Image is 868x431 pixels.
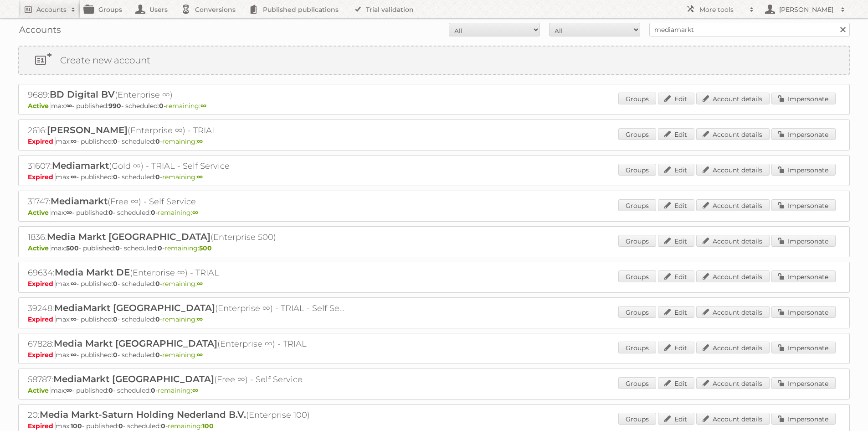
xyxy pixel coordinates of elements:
a: Account details [696,377,770,389]
a: Groups [618,199,656,211]
strong: 0 [115,244,120,252]
strong: ∞ [197,173,203,181]
strong: ∞ [200,102,206,110]
span: remaining: [162,173,203,181]
a: Account details [696,164,770,176]
strong: ∞ [66,102,72,110]
a: Groups [618,377,656,389]
strong: 0 [113,351,118,359]
strong: 0 [108,208,113,217]
p: max: - published: - scheduled: - [28,280,840,288]
a: Edit [658,413,694,425]
strong: ∞ [197,280,203,288]
strong: ∞ [71,280,77,288]
strong: ∞ [71,315,77,323]
span: Media Markt [GEOGRAPHIC_DATA] [54,338,217,349]
strong: ∞ [197,137,203,145]
p: max: - published: - scheduled: - [28,137,840,145]
a: Account details [696,413,770,425]
a: Edit [658,128,694,140]
strong: 0 [155,137,160,145]
span: Media Markt [GEOGRAPHIC_DATA] [47,231,211,242]
a: Groups [618,235,656,247]
span: Media Markt-Saturn Holding Nederland B.V. [40,409,246,420]
strong: ∞ [71,351,77,359]
strong: 990 [108,102,121,110]
span: Media Markt DE [55,267,130,278]
strong: 0 [161,422,165,430]
a: Edit [658,342,694,353]
p: max: - published: - scheduled: - [28,315,840,323]
a: Impersonate [771,164,836,176]
a: Impersonate [771,199,836,211]
span: Active [28,208,51,217]
a: Edit [658,199,694,211]
strong: ∞ [197,351,203,359]
strong: 500 [66,244,79,252]
span: remaining: [158,208,198,217]
a: Groups [618,270,656,282]
h2: 9689: (Enterprise ∞) [28,89,347,101]
span: MediaMarkt [GEOGRAPHIC_DATA] [53,374,214,384]
span: Active [28,102,51,110]
a: Edit [658,93,694,104]
strong: ∞ [192,208,198,217]
span: remaining: [158,386,198,395]
h2: 39248: (Enterprise ∞) - TRIAL - Self Service [28,302,347,314]
strong: ∞ [192,386,198,395]
span: Expired [28,280,56,288]
a: Account details [696,270,770,282]
span: Active [28,244,51,252]
span: Active [28,386,51,395]
span: Expired [28,137,56,145]
a: Groups [618,342,656,353]
strong: 0 [155,280,160,288]
span: Expired [28,351,56,359]
a: Groups [618,164,656,176]
strong: 0 [113,137,118,145]
h2: 1836: (Enterprise 500) [28,231,347,243]
strong: ∞ [197,315,203,323]
strong: 0 [151,208,155,217]
strong: 0 [159,102,164,110]
span: remaining: [168,422,214,430]
a: Edit [658,270,694,282]
a: Account details [696,306,770,318]
span: remaining: [162,351,203,359]
span: remaining: [162,137,203,145]
a: Impersonate [771,342,836,353]
a: Groups [618,128,656,140]
p: max: - published: - scheduled: - [28,208,840,217]
strong: 0 [113,280,118,288]
p: max: - published: - scheduled: - [28,173,840,181]
span: Mediamarkt [51,196,108,207]
a: Impersonate [771,128,836,140]
a: Create new account [19,47,849,74]
strong: 0 [113,173,118,181]
p: max: - published: - scheduled: - [28,244,840,252]
a: Groups [618,93,656,104]
span: MediaMarkt [GEOGRAPHIC_DATA] [54,302,215,313]
a: Account details [696,235,770,247]
a: Account details [696,342,770,353]
h2: 31747: (Free ∞) - Self Service [28,196,347,208]
span: remaining: [164,244,212,252]
strong: ∞ [66,386,72,395]
a: Edit [658,377,694,389]
strong: 0 [118,422,123,430]
span: remaining: [166,102,206,110]
strong: 0 [113,315,118,323]
strong: 0 [158,244,162,252]
span: Expired [28,315,56,323]
a: Impersonate [771,93,836,104]
strong: 500 [199,244,212,252]
strong: ∞ [71,137,77,145]
a: Groups [618,413,656,425]
span: BD Digital BV [50,89,115,100]
a: Edit [658,164,694,176]
h2: 2616: (Enterprise ∞) - TRIAL [28,125,347,136]
span: remaining: [162,315,203,323]
a: Account details [696,199,770,211]
strong: 0 [151,386,155,395]
a: Impersonate [771,235,836,247]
